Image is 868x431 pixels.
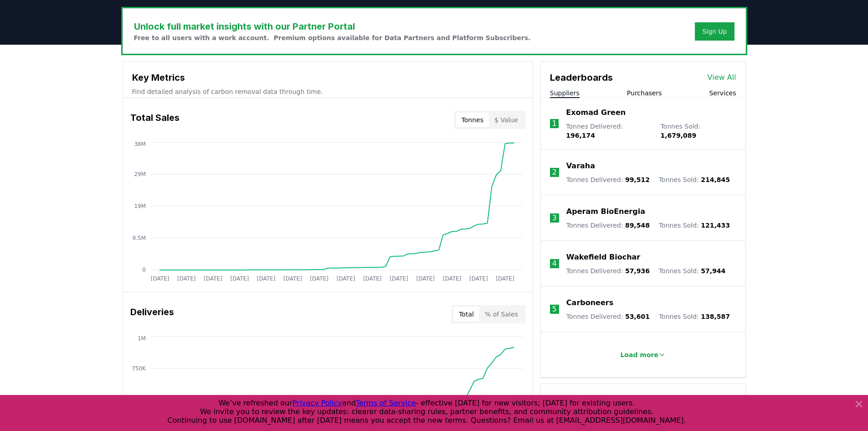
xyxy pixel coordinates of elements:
[134,33,531,42] p: Free to all users with a work account. Premium options available for Data Partners and Platform S...
[310,275,329,282] tspan: [DATE]
[552,258,557,269] p: 4
[566,107,626,118] a: Exomad Green
[695,22,734,41] button: Sign Up
[659,266,725,275] p: Tonnes Sold :
[134,203,146,209] tspan: 19M
[130,111,180,129] h3: Total Sales
[552,304,557,315] p: 5
[416,275,435,282] tspan: [DATE]
[134,171,146,177] tspan: 29M
[620,350,658,359] p: Load more
[701,222,730,229] span: 121,433
[566,132,595,139] span: 196,174
[283,275,302,282] tspan: [DATE]
[709,88,736,98] button: Services
[566,175,650,184] p: Tonnes Delivered :
[625,267,650,275] span: 57,936
[456,113,489,127] button: Tonnes
[479,307,524,322] button: % of Sales
[132,365,146,372] tspan: 750K
[257,275,275,282] tspan: [DATE]
[336,275,355,282] tspan: [DATE]
[659,221,730,230] p: Tonnes Sold :
[659,175,730,184] p: Tonnes Sold :
[132,87,524,96] p: Find detailed analysis of carbon removal data through time.
[702,27,727,36] a: Sign Up
[204,275,222,282] tspan: [DATE]
[132,71,524,84] h3: Key Metrics
[625,176,650,183] span: 99,512
[177,275,195,282] tspan: [DATE]
[442,275,461,282] tspan: [DATE]
[566,312,650,321] p: Tonnes Delivered :
[659,312,730,321] p: Tonnes Sold :
[150,275,169,282] tspan: [DATE]
[130,305,174,323] h3: Deliveries
[552,118,556,129] p: 1
[566,161,595,171] a: Varaha
[550,88,580,98] button: Suppliers
[132,235,145,241] tspan: 9.5M
[566,206,645,217] a: Aperam BioEnergia
[701,176,730,183] span: 214,845
[496,275,514,282] tspan: [DATE]
[660,122,736,140] p: Tonnes Sold :
[552,167,557,178] p: 2
[469,275,488,282] tspan: [DATE]
[363,275,381,282] tspan: [DATE]
[566,252,640,263] a: Wakefield Biochar
[138,335,146,342] tspan: 1M
[625,313,650,320] span: 53,601
[701,267,725,275] span: 57,944
[627,88,662,98] button: Purchasers
[566,122,651,140] p: Tonnes Delivered :
[566,221,650,230] p: Tonnes Delivered :
[625,222,650,229] span: 89,548
[566,266,650,275] p: Tonnes Delivered :
[142,267,146,273] tspan: 0
[134,20,531,33] h3: Unlock full market insights with our Partner Portal
[708,72,736,83] a: View All
[489,113,524,127] button: $ Value
[390,275,408,282] tspan: [DATE]
[566,297,613,308] a: Carboneers
[613,346,673,364] button: Load more
[230,275,249,282] tspan: [DATE]
[134,141,146,147] tspan: 38M
[701,313,730,320] span: 138,587
[453,307,479,322] button: Total
[552,213,557,223] p: 3
[660,132,696,139] span: 1,679,089
[550,71,613,84] h3: Leaderboards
